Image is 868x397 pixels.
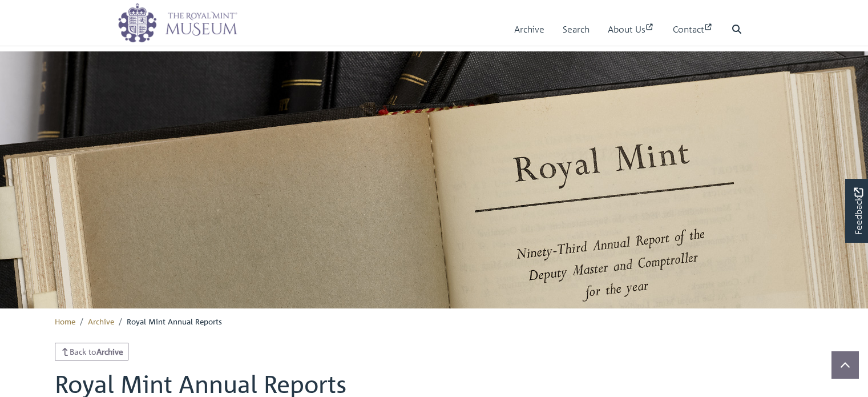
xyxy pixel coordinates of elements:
[851,187,865,235] span: Feedback
[55,343,129,360] a: Back toArchive
[88,316,114,326] a: Archive
[831,351,859,379] button: Scroll to top
[845,179,868,243] a: Would you like to provide feedback?
[608,13,655,46] a: About Us
[118,3,237,43] img: logo_wide.png
[563,13,590,46] a: Search
[514,13,544,46] a: Archive
[55,316,75,326] a: Home
[127,316,222,326] span: Royal Mint Annual Reports
[96,346,123,356] strong: Archive
[673,13,713,46] a: Contact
